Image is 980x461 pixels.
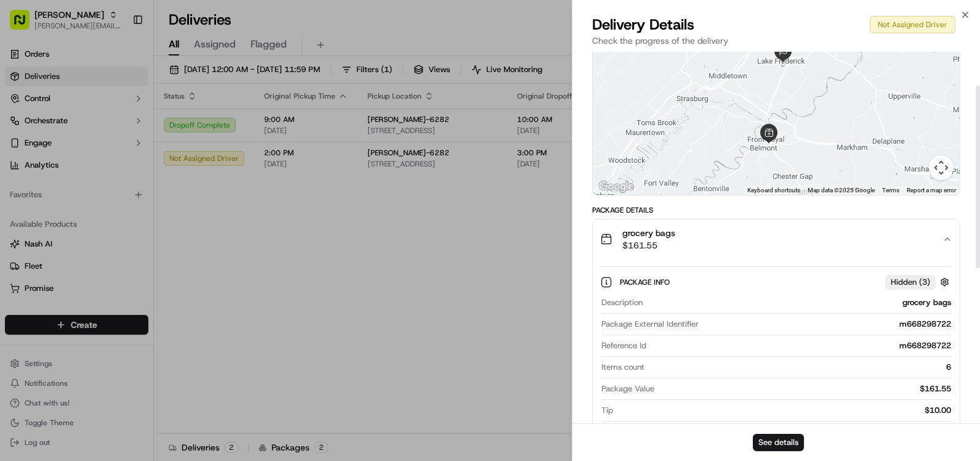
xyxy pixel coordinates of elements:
[704,319,951,330] div: m668298722
[209,121,224,136] button: Start new chat
[753,434,804,451] button: See details
[885,274,952,290] button: Hidden (3)
[891,277,930,288] span: Hidden ( 3 )
[929,155,954,180] button: Map camera controls
[55,118,202,130] div: Start new chat
[622,227,675,239] span: grocery bags
[12,12,37,37] img: Nash
[26,118,48,140] img: 8571987876998_91fb9ceb93ad5c398215_72.jpg
[12,243,22,253] div: 📗
[808,187,875,194] span: Map data ©2025 Google
[99,237,203,259] a: 💻API Documentation
[596,179,637,195] a: Open this area in Google Maps (opens a new window)
[592,35,960,47] p: Check the progress of the delivery
[596,179,637,195] img: Google
[659,383,951,394] div: $161.55
[601,362,645,373] span: Items count
[601,405,613,416] span: Tip
[601,319,699,330] span: Package External Identifier
[882,187,899,194] a: Terms (opens in new tab)
[32,80,222,92] input: Got a question? Start typing here...
[618,405,951,416] div: $10.00
[601,383,654,394] span: Package Value
[651,340,951,351] div: m668298722
[87,272,149,282] a: Powered byPylon
[601,340,646,351] span: Reference Id
[649,362,951,373] div: 6
[747,186,800,195] button: Keyboard shortcuts
[41,191,66,201] span: [DATE]
[648,297,951,308] div: grocery bags
[907,187,956,194] a: Report a map error
[7,237,99,259] a: 📗Knowledge Base
[55,130,169,140] div: We're available if you need us!
[592,15,694,35] span: Delivery Details
[622,239,675,251] span: $161.55
[592,205,960,215] div: Package Details
[116,242,198,255] span: API Documentation
[104,243,114,253] div: 💻
[12,49,224,69] p: Welcome 👋
[191,158,224,173] button: See all
[12,118,34,140] img: 1736555255976-a54dd68f-1ca7-489b-9aae-adbdc363a1c4
[122,272,149,282] span: Pylon
[25,242,94,255] span: Knowledge Base
[12,160,82,170] div: Past conversations
[620,277,672,287] span: Package Info
[593,219,960,259] button: grocery bags$161.55
[601,297,643,308] span: Description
